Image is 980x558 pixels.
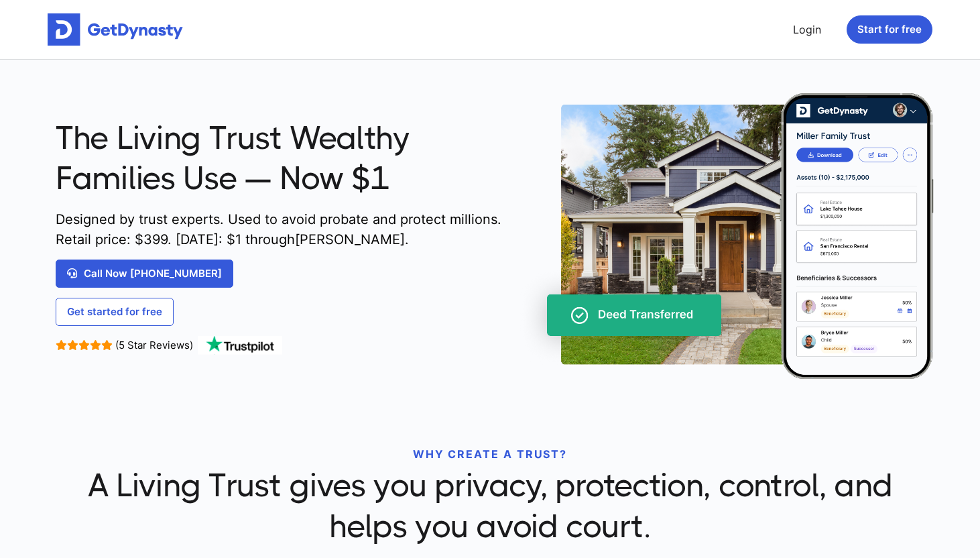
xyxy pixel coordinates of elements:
[56,260,233,288] a: Call Now [PHONE_NUMBER]
[56,118,507,199] span: The Living Trust Wealthy Families Use — Now $1
[196,336,284,355] img: TrustPilot Logo
[56,209,507,249] span: Designed by trust experts. Used to avoid probate and protect millions. Retail price: $ 399 . [DAT...
[56,298,174,326] a: Get started for free
[115,339,193,351] span: (5 Star Reviews)
[788,16,826,43] a: Login
[48,13,183,46] img: Get started for free with Dynasty Trust Company
[56,446,924,462] p: WHY CREATE A TRUST?
[847,15,932,44] button: Start for free
[56,465,924,547] span: A Living Trust gives you privacy, protection, control, and helps you avoid court.
[517,93,934,379] img: trust-on-cellphone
